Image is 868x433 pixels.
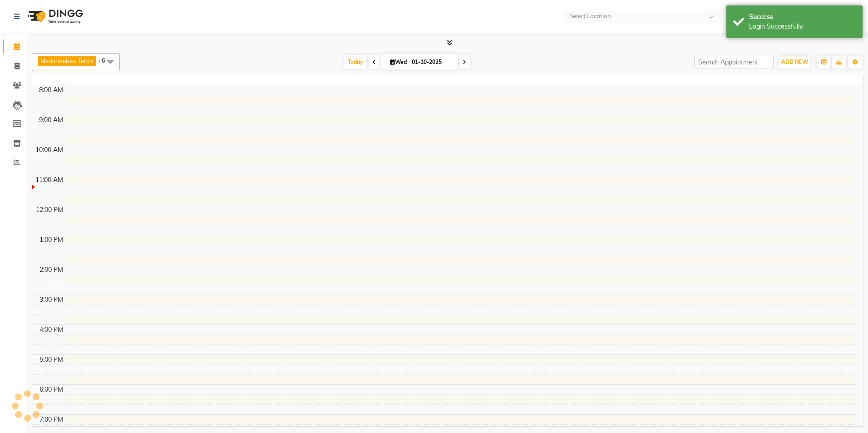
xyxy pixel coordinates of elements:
div: Select Location [569,12,611,21]
span: +6 [98,57,112,64]
div: 8:00 AM [37,85,65,95]
div: 6:00 PM [38,385,65,394]
div: 11:00 AM [34,175,65,185]
div: 1:00 PM [38,235,65,245]
div: Success [749,12,856,22]
div: 2:00 PM [38,265,65,275]
div: 10:00 AM [34,145,65,155]
span: Wed [388,59,409,65]
input: Search Appointment [694,55,774,69]
div: Login Successfully. [749,22,856,31]
img: logo [23,4,85,29]
span: Today [344,55,367,69]
button: ADD NEW [779,56,810,69]
input: 2025-10-01 [409,55,454,69]
div: 9:00 AM [37,115,65,125]
span: Medonneiteu Tero [40,57,89,64]
a: x [89,57,94,64]
div: 12:00 PM [34,205,65,215]
div: 7:00 PM [38,415,65,424]
div: 4:00 PM [38,325,65,335]
span: ADD NEW [781,59,808,65]
div: 5:00 PM [38,355,65,364]
div: 3:00 PM [38,295,65,305]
